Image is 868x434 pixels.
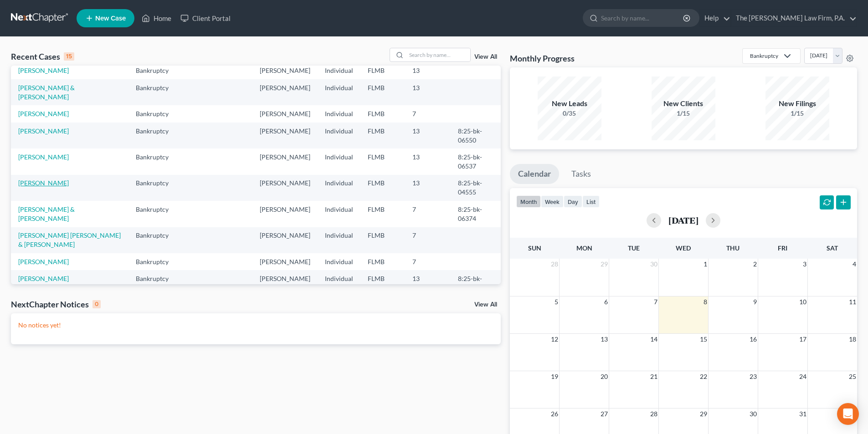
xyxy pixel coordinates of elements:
[676,244,691,252] span: Wed
[541,195,564,208] button: week
[318,227,360,253] td: Individual
[550,408,559,419] span: 26
[360,175,405,201] td: FLMB
[700,10,730,26] a: Help
[451,123,501,148] td: 8:25-bk-06550
[18,321,493,330] p: No notices yet!
[18,84,75,101] a: [PERSON_NAME] & [PERSON_NAME]
[128,253,185,270] td: Bankruptcy
[699,371,708,382] span: 22
[128,123,185,148] td: Bankruptcy
[600,259,609,270] span: 29
[653,296,658,307] span: 7
[848,296,857,307] span: 11
[360,79,405,105] td: FLMB
[749,334,758,345] span: 16
[252,62,318,79] td: [PERSON_NAME]
[318,62,360,79] td: Individual
[550,371,559,382] span: 19
[128,148,185,174] td: Bankruptcy
[628,244,640,252] span: Tue
[406,48,470,61] input: Search by name...
[64,52,74,61] div: 15
[11,299,101,310] div: NextChapter Notices
[252,253,318,270] td: [PERSON_NAME]
[360,270,405,296] td: FLMB
[649,408,658,419] span: 28
[176,10,235,26] a: Client Portal
[18,153,69,161] a: [PERSON_NAME]
[405,201,451,227] td: 7
[703,296,708,307] span: 8
[582,195,600,208] button: list
[360,201,405,227] td: FLMB
[128,201,185,227] td: Bankruptcy
[550,334,559,345] span: 12
[516,195,541,208] button: month
[405,148,451,174] td: 13
[405,175,451,201] td: 13
[128,105,185,122] td: Bankruptcy
[252,175,318,201] td: [PERSON_NAME]
[798,408,807,419] span: 31
[18,205,75,222] a: [PERSON_NAME] & [PERSON_NAME]
[765,109,829,118] div: 1/15
[18,66,69,74] a: [PERSON_NAME]
[652,109,715,118] div: 1/15
[649,259,658,270] span: 30
[752,296,758,307] span: 9
[318,123,360,148] td: Individual
[726,244,740,252] span: Thu
[405,62,451,79] td: 13
[451,270,501,296] td: 8:25-bk-05828
[18,258,69,266] a: [PERSON_NAME]
[554,296,559,307] span: 5
[405,253,451,270] td: 7
[451,201,501,227] td: 8:25-bk-06374
[798,334,807,345] span: 17
[252,227,318,253] td: [PERSON_NAME]
[252,79,318,105] td: [PERSON_NAME]
[848,334,857,345] span: 18
[18,275,69,282] a: [PERSON_NAME]
[802,259,807,270] span: 3
[848,371,857,382] span: 25
[538,109,601,118] div: 0/35
[360,62,405,79] td: FLMB
[827,244,838,252] span: Sat
[95,15,126,22] span: New Case
[318,253,360,270] td: Individual
[318,148,360,174] td: Individual
[699,408,708,419] span: 29
[318,79,360,105] td: Individual
[318,201,360,227] td: Individual
[18,231,121,248] a: [PERSON_NAME] [PERSON_NAME] & [PERSON_NAME]
[603,296,609,307] span: 6
[252,123,318,148] td: [PERSON_NAME]
[360,253,405,270] td: FLMB
[451,148,501,174] td: 8:25-bk-06537
[528,244,541,252] span: Sun
[550,259,559,270] span: 28
[360,123,405,148] td: FLMB
[128,270,185,296] td: Bankruptcy
[731,10,857,26] a: The [PERSON_NAME] Law Firm, P.A.
[128,79,185,105] td: Bankruptcy
[538,98,601,109] div: New Leads
[703,259,708,270] span: 1
[137,10,176,26] a: Home
[750,52,778,60] div: Bankruptcy
[128,227,185,253] td: Bankruptcy
[749,371,758,382] span: 23
[765,98,829,109] div: New Filings
[852,259,857,270] span: 4
[510,53,575,64] h3: Monthly Progress
[649,334,658,345] span: 14
[576,244,592,252] span: Mon
[652,98,715,109] div: New Clients
[600,408,609,419] span: 27
[563,164,599,184] a: Tasks
[405,105,451,122] td: 7
[405,79,451,105] td: 13
[749,408,758,419] span: 30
